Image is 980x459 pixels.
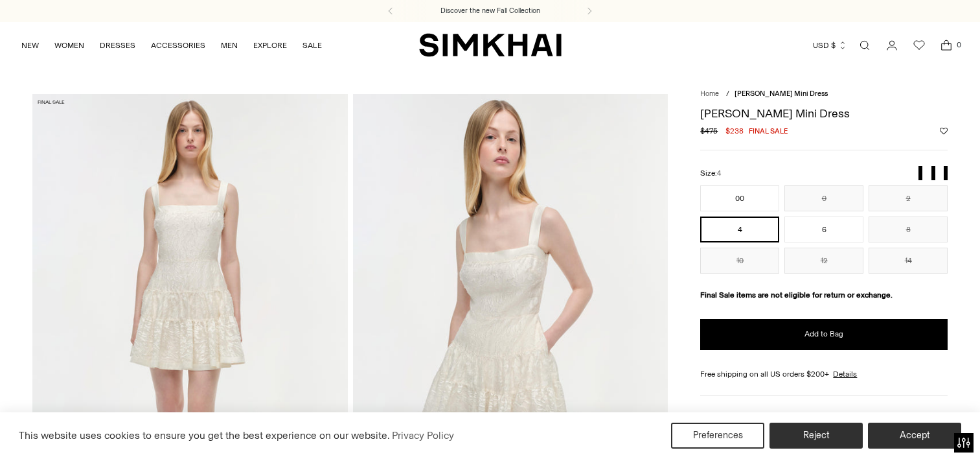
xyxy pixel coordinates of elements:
[440,6,540,16] a: Discover the new Fall Collection
[784,185,863,211] button: 0
[852,32,878,58] a: Open search modal
[700,185,779,211] button: 00
[700,89,948,100] nav: breadcrumbs
[933,32,959,58] a: Open cart modal
[726,89,729,100] div: /
[735,89,828,98] span: [PERSON_NAME] Mini Dress
[833,368,857,380] a: Details
[784,217,863,242] button: 6
[725,125,744,137] span: $238
[19,429,390,441] span: This website uses cookies to ensure you get the best experience on our website.
[869,217,948,242] button: 8
[700,125,718,137] s: $475
[700,368,948,380] div: Free shipping on all US orders $200+
[419,32,562,58] a: SIMKHAI
[671,423,764,449] button: Preferences
[221,31,238,60] a: MEN
[302,31,322,60] a: SALE
[804,329,843,340] span: Add to Bag
[151,31,205,60] a: ACCESSORIES
[253,31,287,60] a: EXPLORE
[700,290,893,300] strong: Final Sale items are not eligible for return or exchange.
[879,32,905,58] a: Go to the account page
[700,167,721,180] label: Size:
[953,39,964,51] span: 0
[784,248,863,274] button: 12
[813,31,847,60] button: USD $
[54,31,84,60] a: WOMEN
[868,423,961,449] button: Accept
[700,108,948,119] h1: [PERSON_NAME] Mini Dress
[717,169,721,178] span: 4
[906,32,932,58] a: Wishlist
[700,248,779,274] button: 10
[869,185,948,211] button: 2
[940,127,948,135] button: Add to Wishlist
[100,31,135,60] a: DRESSES
[869,248,948,274] button: 14
[700,89,719,98] a: Home
[700,319,948,350] button: Add to Bag
[390,426,456,445] a: Privacy Policy (opens in a new tab)
[769,423,863,449] button: Reject
[700,217,779,242] button: 4
[21,31,39,60] a: NEW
